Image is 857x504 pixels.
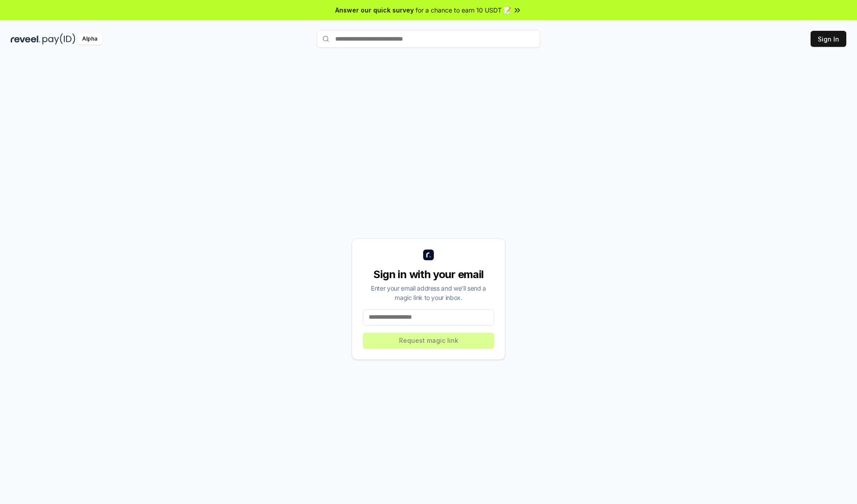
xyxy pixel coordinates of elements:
button: Sign In [811,31,846,47]
img: pay_id [42,33,75,45]
span: for a chance to earn 10 USDT 📝 [416,5,511,15]
img: logo_small [423,250,434,260]
div: Sign in with your email [363,267,494,282]
div: Enter your email address and we’ll send a magic link to your inbox. [363,283,494,302]
span: Answer our quick survey [335,5,414,15]
div: Alpha [77,33,102,45]
img: reveel_dark [11,33,41,45]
